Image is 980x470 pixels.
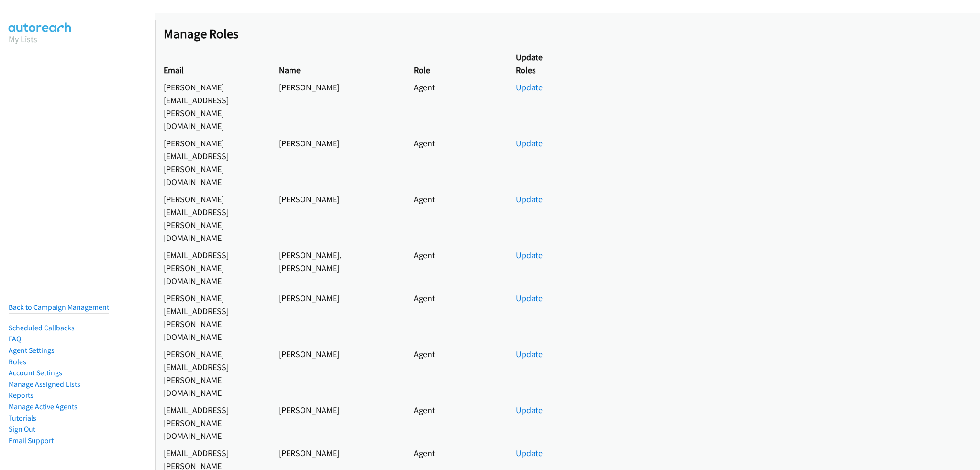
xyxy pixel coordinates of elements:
td: [PERSON_NAME][EMAIL_ADDRESS][PERSON_NAME][DOMAIN_NAME] [155,134,270,190]
td: Agent [405,401,507,444]
th: Email [155,48,270,78]
td: [PERSON_NAME][EMAIL_ADDRESS][PERSON_NAME][DOMAIN_NAME] [155,345,270,401]
h2: Manage Roles [164,26,980,42]
td: [PERSON_NAME][EMAIL_ADDRESS][PERSON_NAME][DOMAIN_NAME] [155,78,270,134]
a: Update [516,349,543,360]
a: Manage Assigned Lists [9,380,80,389]
a: Update [516,82,543,93]
a: Update [516,404,543,415]
a: Reports [9,391,33,400]
th: Name [270,48,406,78]
a: Scheduled Callbacks [9,323,75,332]
td: [PERSON_NAME] [270,401,406,444]
a: Update [516,250,543,261]
td: [PERSON_NAME] [270,190,406,246]
a: Back to Campaign Management [9,303,109,312]
td: [EMAIL_ADDRESS][PERSON_NAME][DOMAIN_NAME] [155,246,270,289]
td: [PERSON_NAME] [270,78,406,134]
a: Roles [9,357,26,366]
a: Manage Active Agents [9,402,78,411]
a: Update [516,138,543,149]
td: Agent [405,345,507,401]
td: Agent [405,190,507,246]
th: Update Roles [507,48,568,78]
th: Role [405,48,507,78]
td: [PERSON_NAME] [270,134,406,190]
a: My Lists [9,33,37,44]
td: [PERSON_NAME][EMAIL_ADDRESS][PERSON_NAME][DOMAIN_NAME] [155,289,270,345]
a: Sign Out [9,425,35,434]
td: [PERSON_NAME] [270,345,406,401]
a: Update [516,448,543,459]
td: [PERSON_NAME].[PERSON_NAME] [270,246,406,289]
a: FAQ [9,334,21,343]
td: Agent [405,134,507,190]
td: Agent [405,78,507,134]
a: Update [516,293,543,304]
td: [EMAIL_ADDRESS][PERSON_NAME][DOMAIN_NAME] [155,401,270,444]
a: Account Settings [9,368,62,377]
a: Update [516,194,543,205]
td: Agent [405,246,507,289]
td: [PERSON_NAME] [270,289,406,345]
td: [PERSON_NAME][EMAIL_ADDRESS][PERSON_NAME][DOMAIN_NAME] [155,190,270,246]
a: Email Support [9,436,54,445]
a: Agent Settings [9,346,55,355]
a: Tutorials [9,414,36,423]
td: Agent [405,289,507,345]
